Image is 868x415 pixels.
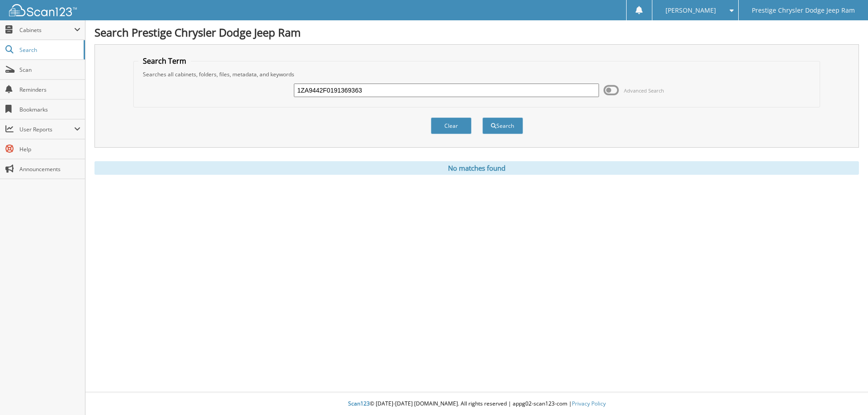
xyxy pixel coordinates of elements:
a: Privacy Policy [572,400,606,407]
iframe: Chat Widget [823,372,868,415]
span: User Reports [19,126,74,133]
div: © [DATE]-[DATE] [DOMAIN_NAME]. All rights reserved | appg02-scan123-com | [85,393,868,415]
span: Advanced Search [624,87,664,94]
span: Scan123 [348,400,370,407]
legend: Search Term [138,56,191,66]
span: Prestige Chrysler Dodge Jeep Ram [752,8,855,13]
div: Searches all cabinets, folders, files, metadata, and keywords [138,70,816,78]
span: Reminders [19,86,80,93]
span: Bookmarks [19,106,80,113]
img: scan123-logo-white.svg [9,4,77,16]
button: Search [482,117,523,134]
span: Cabinets [19,26,74,34]
h1: Search Prestige Chrysler Dodge Jeep Ram [94,25,859,40]
span: [PERSON_NAME] [665,8,716,13]
span: Scan [19,66,80,74]
button: Clear [431,117,472,134]
span: Help [19,145,80,153]
span: Search [19,46,79,54]
span: Announcements [19,165,80,173]
div: No matches found [94,161,859,175]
